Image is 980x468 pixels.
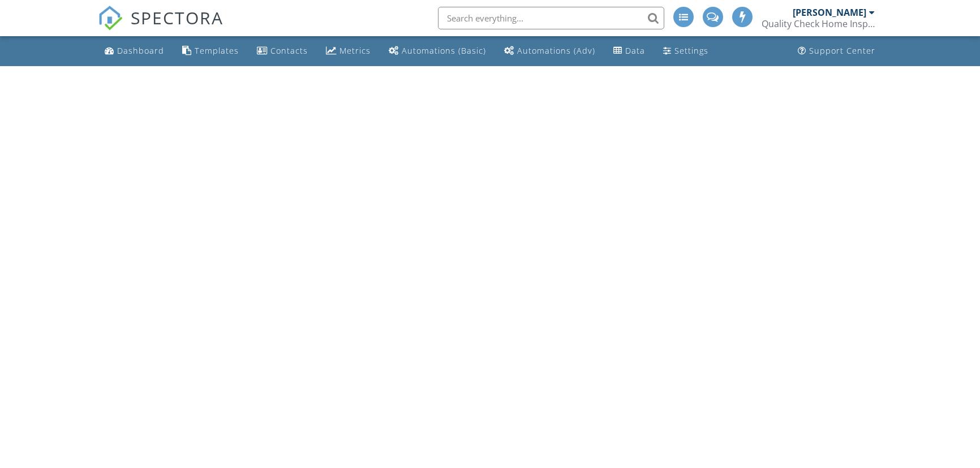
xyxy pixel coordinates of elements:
[793,41,880,62] a: Support Center
[339,45,371,56] div: Metrics
[270,45,308,56] div: Contacts
[178,41,243,62] a: Templates
[98,15,223,39] a: SPECTORA
[252,41,312,62] a: Contacts
[402,45,486,56] div: Automations (Basic)
[674,45,708,56] div: Settings
[809,45,875,56] div: Support Center
[517,45,595,56] div: Automations (Adv)
[131,6,223,29] span: SPECTORA
[625,45,645,56] div: Data
[98,6,123,31] img: The Best Home Inspection Software - Spectora
[438,7,664,29] input: Search everything...
[384,41,491,62] a: Automations (Basic)
[500,41,600,62] a: Automations (Advanced)
[321,41,375,62] a: Metrics
[195,45,239,56] div: Templates
[117,45,164,56] div: Dashboard
[100,41,169,62] a: Dashboard
[762,18,875,29] div: Quality Check Home Inspection
[659,41,713,62] a: Settings
[609,41,650,62] a: Data
[793,7,866,18] div: [PERSON_NAME]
